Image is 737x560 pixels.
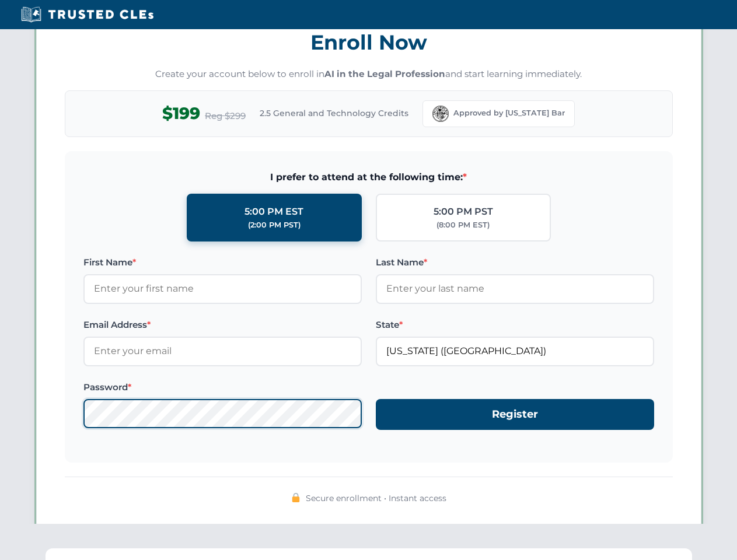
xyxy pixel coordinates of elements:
[162,100,200,127] span: $199
[432,106,449,122] img: Florida Bar
[83,318,362,332] label: Email Address
[306,492,446,505] span: Secure enrollment • Instant access
[65,24,673,61] h3: Enroll Now
[83,274,362,303] input: Enter your first name
[205,109,246,123] span: Reg $299
[244,204,303,219] div: 5:00 PM EST
[83,337,362,366] input: Enter your email
[453,107,565,119] span: Approved by [US_STATE] Bar
[248,219,301,231] div: (2:00 PM PST)
[324,68,445,79] strong: AI in the Legal Profession
[18,6,157,23] img: Trusted CLEs
[376,274,654,303] input: Enter your last name
[291,493,301,502] img: 🔒
[260,107,408,120] span: 2.5 General and Technology Credits
[376,337,654,366] input: Florida (FL)
[376,318,654,332] label: State
[376,256,654,269] label: Last Name
[436,219,490,231] div: (8:00 PM EST)
[83,170,654,185] span: I prefer to attend at the following time:
[83,380,362,394] label: Password
[434,204,493,219] div: 5:00 PM PST
[376,399,654,430] button: Register
[65,68,673,81] p: Create your account below to enroll in and start learning immediately.
[83,256,362,269] label: First Name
